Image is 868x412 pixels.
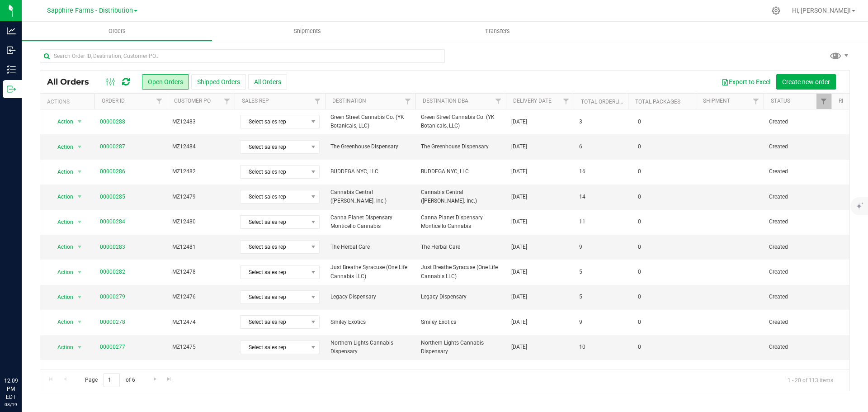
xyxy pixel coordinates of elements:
span: Action [49,115,74,128]
a: 00000283 [100,243,125,251]
span: Action [49,190,74,203]
span: MZ12479 [172,193,229,201]
span: select [74,341,85,354]
inline-svg: Outbound [7,85,16,94]
button: All Orders [248,74,287,90]
span: MZ12478 [172,268,229,276]
a: Filter [749,94,764,109]
span: Green Street Cannabis Co. (YK Botanicals, LLC) [421,113,500,130]
span: 9 [579,243,582,251]
iframe: Resource center [9,340,36,367]
a: Shipment [703,98,730,104]
span: Legacy Dispensary [330,293,410,301]
span: Select sales rep [241,141,308,153]
span: Select sales rep [241,291,308,303]
span: Select sales rep [241,266,308,279]
span: [DATE] [511,318,527,327]
span: 3 [579,118,582,126]
a: 00000278 [100,318,125,327]
span: Northern Lights Cannabis Dispensary [330,339,410,356]
span: Action [49,216,74,228]
a: Shipments [212,22,402,41]
span: MZ12481 [172,243,229,251]
span: Action [49,266,74,279]
a: 00000286 [100,167,125,176]
span: select [74,291,85,303]
button: Shipped Orders [191,74,246,90]
a: Filter [559,94,574,109]
span: MZ12474 [172,318,229,327]
span: 0 [633,290,646,303]
span: Shipments [282,27,333,35]
a: 00000279 [100,293,125,301]
span: Created [769,167,826,176]
span: 0 [633,265,646,279]
span: Created [769,318,826,327]
span: [DATE] [511,142,527,151]
span: All Orders [47,77,98,87]
a: Total Packages [635,99,680,105]
span: Select sales rep [241,341,308,354]
span: Action [49,291,74,303]
span: [DATE] [511,167,527,176]
span: BUDDEGA NYC, LLC [330,167,410,176]
span: Hi, [PERSON_NAME]! [792,7,851,14]
span: 0 [633,316,646,329]
span: 0 [633,190,646,204]
span: Cannabis Central ([PERSON_NAME]. Inc.) [421,188,500,205]
span: 0 [633,165,646,178]
span: select [74,316,85,328]
span: 1 - 20 of 113 items [780,373,840,387]
a: Ref Field 1 [839,98,868,104]
span: Action [49,166,74,178]
span: 0 [633,140,646,153]
span: [DATE] [511,343,527,351]
span: 11 [579,218,585,226]
span: Select sales rep [241,216,308,228]
a: Delivery Date [513,98,552,104]
span: Northern Lights Cannabis Dispensary [421,339,500,356]
span: Select sales rep [241,316,308,328]
p: 08/19 [4,401,18,408]
a: 00000288 [100,118,125,126]
span: MZ12482 [172,167,229,176]
span: Canna Planet Dispensary Monticello Cannabis [421,213,500,231]
a: Sales Rep [242,98,269,104]
span: Transfers [473,27,522,35]
span: [DATE] [511,193,527,201]
span: 5 [579,293,582,301]
span: 16 [579,167,585,176]
a: Orders [22,22,212,41]
span: 5 [579,268,582,276]
span: Created [769,268,826,276]
span: Legacy Dispensary [421,293,500,301]
span: [DATE] [511,243,527,251]
div: Manage settings [770,6,782,15]
a: Go to the last page [163,373,176,385]
span: MZ12475 [172,343,229,351]
span: MZ12480 [172,218,229,226]
a: Destination [332,98,366,104]
span: Action [49,141,74,153]
button: Open Orders [142,74,189,90]
span: select [74,141,85,153]
span: Green Street Cannabis Co. (YK Botanicals, LLC) [330,113,410,130]
a: Filter [152,94,167,109]
span: select [74,115,85,128]
span: Smiley Exotics [330,318,410,327]
button: Export to Excel [716,74,776,90]
span: Select sales rep [241,166,308,178]
a: Filter [220,94,235,109]
a: 00000282 [100,268,125,276]
span: Just Breathe Syracuse (One Life Cannabis LLC) [421,263,500,280]
span: 6 [579,142,582,151]
span: 0 [633,115,646,128]
span: [DATE] [511,293,527,301]
span: select [74,166,85,178]
span: select [74,190,85,203]
a: Filter [491,94,506,109]
span: [DATE] [511,268,527,276]
span: MZ12484 [172,142,229,151]
span: Created [769,243,826,251]
span: 0 [633,241,646,254]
